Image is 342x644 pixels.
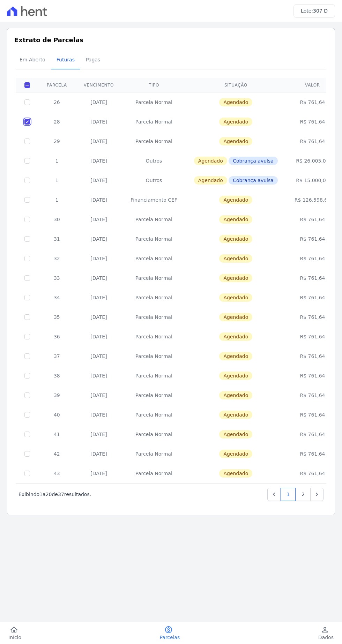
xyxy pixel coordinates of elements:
[15,53,50,67] span: Em Aberto
[219,235,252,243] span: Agendado
[286,229,339,249] td: R$ 761,64
[219,372,252,380] span: Agendado
[286,385,339,405] td: R$ 761,64
[286,444,339,464] td: R$ 761,64
[219,254,252,263] span: Agendado
[267,488,281,501] a: Previous
[38,249,75,268] td: 32
[58,492,64,497] span: 37
[122,229,186,249] td: Parcela Normal
[286,112,339,132] td: R$ 761,64
[186,78,286,92] th: Situação
[122,112,186,132] td: Parcela Normal
[122,425,186,444] td: Parcela Normal
[38,327,75,346] td: 36
[38,366,75,385] td: 38
[75,327,122,346] td: [DATE]
[75,210,122,229] td: [DATE]
[229,157,278,165] span: Cobrança avulsa
[75,171,122,190] td: [DATE]
[194,157,227,165] span: Agendado
[122,444,186,464] td: Parcela Normal
[286,366,339,385] td: R$ 761,64
[286,210,339,229] td: R$ 761,64
[75,385,122,405] td: [DATE]
[321,626,329,634] i: person
[219,411,252,419] span: Agendado
[18,491,91,498] p: Exibindo a de resultados.
[51,51,80,69] a: Futuras
[82,53,104,67] span: Pagas
[160,634,180,641] span: Parcelas
[122,385,186,405] td: Parcela Normal
[52,53,79,67] span: Futuras
[286,78,339,92] th: Valor
[122,132,186,151] td: Parcela Normal
[122,190,186,210] td: Financiamento CEF
[10,626,18,634] i: home
[38,229,75,249] td: 31
[38,385,75,405] td: 39
[38,132,75,151] td: 29
[75,190,122,210] td: [DATE]
[46,492,52,497] span: 20
[122,249,186,268] td: Parcela Normal
[313,8,328,14] span: 307 D
[286,464,339,483] td: R$ 761,64
[39,492,43,497] span: 1
[286,425,339,444] td: R$ 761,64
[75,425,122,444] td: [DATE]
[38,210,75,229] td: 30
[219,430,252,439] span: Agendado
[75,249,122,268] td: [DATE]
[151,626,188,641] a: paidParcelas
[219,196,252,204] span: Agendado
[122,171,186,190] td: Outros
[219,332,252,341] span: Agendado
[80,51,106,69] a: Pagas
[219,118,252,126] span: Agendado
[38,425,75,444] td: 41
[75,307,122,327] td: [DATE]
[286,327,339,346] td: R$ 761,64
[75,268,122,288] td: [DATE]
[286,92,339,112] td: R$ 761,64
[219,469,252,478] span: Agendado
[122,307,186,327] td: Parcela Normal
[310,626,342,641] a: personDados
[301,7,328,15] h3: Lote:
[122,151,186,171] td: Outros
[122,92,186,112] td: Parcela Normal
[286,405,339,425] td: R$ 761,64
[38,112,75,132] td: 28
[310,488,324,501] a: Next
[122,210,186,229] td: Parcela Normal
[75,132,122,151] td: [DATE]
[38,171,75,190] td: 1
[286,288,339,307] td: R$ 761,64
[38,78,75,92] th: Parcela
[38,444,75,464] td: 42
[219,293,252,302] span: Agendado
[286,307,339,327] td: R$ 761,64
[286,132,339,151] td: R$ 761,64
[75,78,122,92] th: Vencimento
[286,249,339,268] td: R$ 761,64
[122,464,186,483] td: Parcela Normal
[122,288,186,307] td: Parcela Normal
[122,268,186,288] td: Parcela Normal
[38,307,75,327] td: 35
[75,288,122,307] td: [DATE]
[75,92,122,112] td: [DATE]
[75,229,122,249] td: [DATE]
[38,92,75,112] td: 26
[122,346,186,366] td: Parcela Normal
[75,464,122,483] td: [DATE]
[219,137,252,145] span: Agendado
[122,78,186,92] th: Tipo
[38,190,75,210] td: 1
[229,176,278,185] span: Cobrança avulsa
[75,112,122,132] td: [DATE]
[38,288,75,307] td: 34
[75,346,122,366] td: [DATE]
